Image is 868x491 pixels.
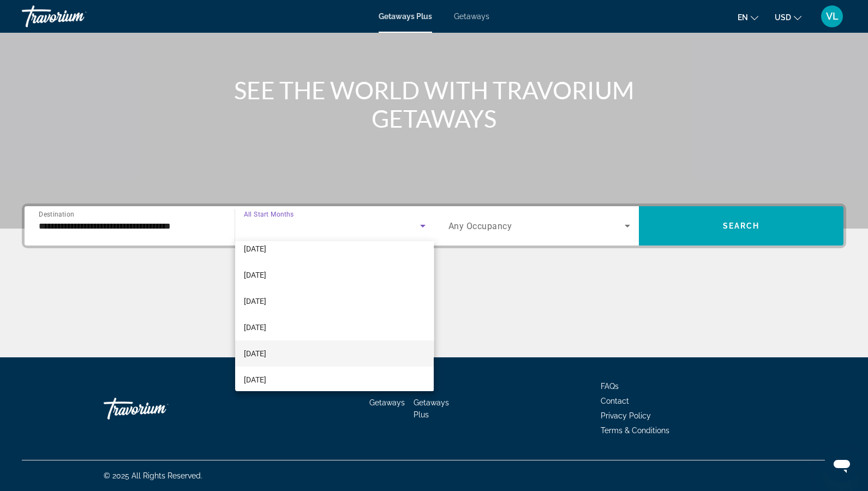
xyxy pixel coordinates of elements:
iframe: Button to launch messaging window [824,447,859,482]
span: [DATE] [244,242,266,255]
span: [DATE] [244,347,266,360]
span: [DATE] [244,373,266,386]
span: [DATE] [244,268,266,282]
span: [DATE] [244,295,266,308]
span: [DATE] [244,321,266,334]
